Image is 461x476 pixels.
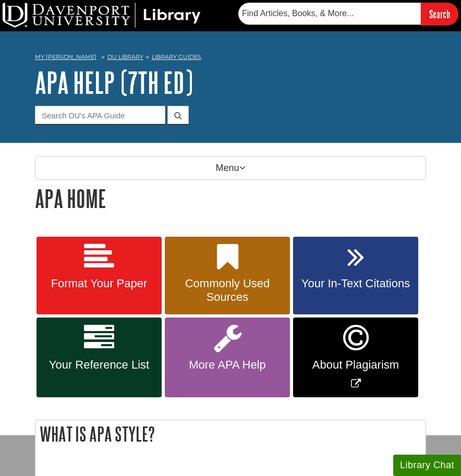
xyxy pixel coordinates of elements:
[173,358,282,372] span: More APA Help
[37,237,162,315] a: Format Your Paper
[35,50,426,67] nav: breadcrumb
[35,53,96,62] a: My [PERSON_NAME]
[293,237,418,315] a: Your In-Text Citations
[238,3,421,25] input: Find Articles, Books, & More...
[152,53,201,60] a: Library Guides
[301,277,410,290] span: Your In-Text Citations
[301,358,410,372] span: About Plagiarism
[3,3,201,28] img: DU Library
[44,277,154,290] span: Format Your Paper
[421,3,458,25] input: Search
[165,318,290,397] a: More APA Help
[35,185,426,212] h1: APA Home
[35,66,193,99] a: APA Help (7th Ed)
[35,156,426,180] p: Menu
[44,358,154,372] span: Your Reference List
[35,106,165,124] input: Search DU's APA Guide
[393,455,461,476] button: Library Chat
[37,318,162,397] a: Your Reference List
[238,3,458,25] form: Searches DU Library's articles, books, and more
[173,277,282,304] span: Commonly Used Sources
[293,318,418,397] a: Link opens in new window
[107,53,143,60] a: DU Library
[35,420,426,448] h2: What is APA Style?
[165,237,290,315] a: Commonly Used Sources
